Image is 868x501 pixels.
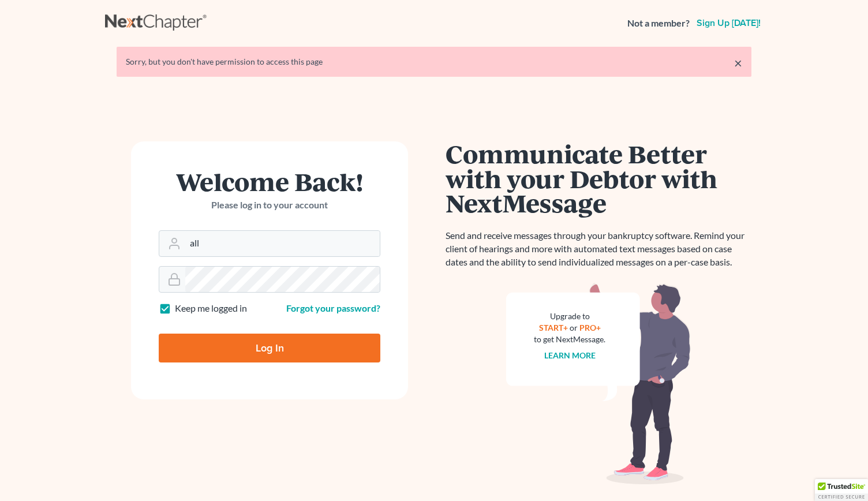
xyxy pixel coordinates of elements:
a: START+ [539,323,568,332]
a: × [734,56,742,70]
strong: Not a member? [627,17,690,30]
label: Keep me logged in [175,302,247,315]
h1: Communicate Better with your Debtor with NextMessage [446,141,751,215]
a: Forgot your password? [286,302,380,313]
a: PRO+ [579,323,601,332]
div: Upgrade to [534,311,605,322]
p: Please log in to your account [159,199,380,212]
h1: Welcome Back! [159,169,380,194]
div: to get NextMessage. [534,334,605,345]
input: Email Address [185,231,380,256]
a: Learn more [544,350,596,360]
div: Sorry, but you don't have permission to access this page [126,56,742,68]
a: Sign up [DATE]! [694,18,763,28]
span: or [570,323,578,332]
div: TrustedSite Certified [815,479,868,501]
input: Log In [159,334,380,362]
img: nextmessage_bg-59042aed3d76b12b5cd301f8e5b87938c9018125f34e5fa2b7a6b67550977c72.svg [506,283,691,485]
p: Send and receive messages through your bankruptcy software. Remind your client of hearings and mo... [446,229,751,269]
